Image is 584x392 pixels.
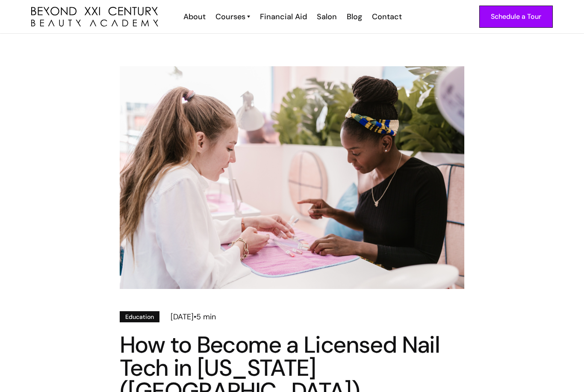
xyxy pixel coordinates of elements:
a: Salon [311,11,341,22]
a: Courses [215,11,250,22]
div: Contact [372,11,402,22]
a: home [31,7,158,27]
a: Education [120,311,159,322]
a: Schedule a Tour [479,6,553,28]
div: Financial Aid [260,11,307,22]
div: About [183,11,206,22]
img: beyond 21st century beauty academy logo [31,7,158,27]
div: Salon [317,11,337,22]
a: About [178,11,210,22]
div: Blog [347,11,362,22]
div: 5 min [196,311,216,322]
div: Courses [215,11,245,22]
div: • [194,311,196,322]
div: Schedule a Tour [491,11,541,22]
img: Nail Tech salon in Los Angeles [120,66,464,289]
div: Education [125,312,154,321]
div: [DATE] [171,311,194,322]
a: Contact [366,11,406,22]
a: Blog [341,11,366,22]
a: Financial Aid [254,11,311,22]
